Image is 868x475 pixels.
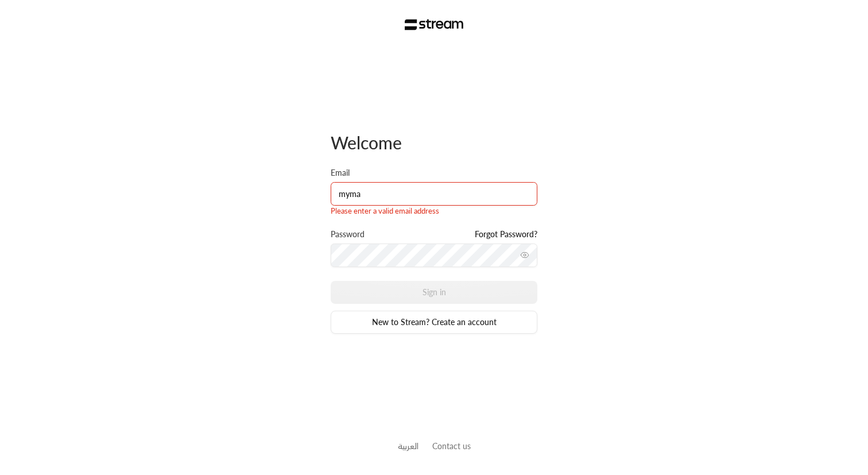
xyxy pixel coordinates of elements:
label: Email [331,167,350,179]
button: toggle password visibility [516,246,534,264]
a: العربية [398,435,418,457]
a: Contact us [432,441,471,451]
div: Please enter a valid email address [331,206,537,217]
button: Contact us [432,440,471,452]
span: Welcome [331,132,402,153]
img: Stream Logo [405,19,464,30]
label: Password [331,229,365,240]
a: New to Stream? Create an account [331,311,537,334]
a: Forgot Password? [475,229,537,240]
